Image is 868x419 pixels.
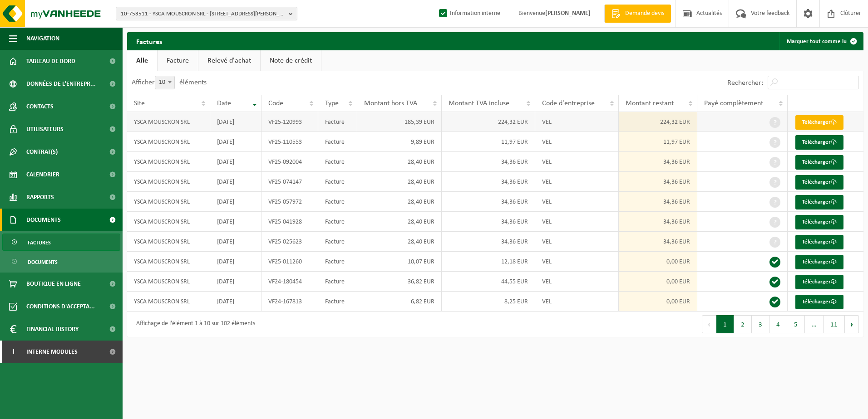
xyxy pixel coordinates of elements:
td: 28,40 EUR [357,192,442,212]
td: YSCA MOUSCRON SRL [127,272,210,292]
button: 5 [787,315,805,333]
td: 34,36 EUR [619,232,697,252]
span: 10 [155,76,175,89]
td: 34,36 EUR [442,172,535,192]
button: Marquer tout comme lu [779,32,863,50]
a: Télécharger [795,115,843,130]
a: Télécharger [795,155,843,170]
a: Demande devis [604,5,671,23]
span: Documents [28,253,58,271]
td: [DATE] [210,132,261,152]
a: Documents [2,253,120,270]
span: Conditions d'accepta... [26,295,95,318]
a: Télécharger [795,175,843,190]
td: [DATE] [210,172,261,192]
td: YSCA MOUSCRON SRL [127,152,210,172]
td: VF25-011260 [261,252,318,272]
span: Demande devis [623,9,666,18]
td: 8,25 EUR [442,292,535,312]
td: VEL [535,252,619,272]
td: 34,36 EUR [442,232,535,252]
td: YSCA MOUSCRON SRL [127,212,210,232]
td: 12,18 EUR [442,252,535,272]
span: Site [134,100,145,107]
td: YSCA MOUSCRON SRL [127,292,210,312]
td: YSCA MOUSCRON SRL [127,232,210,252]
label: Information interne [437,7,500,20]
td: [DATE] [210,232,261,252]
td: [DATE] [210,292,261,312]
td: VF25-057972 [261,192,318,212]
td: [DATE] [210,252,261,272]
td: 11,97 EUR [619,132,697,152]
td: 6,82 EUR [357,292,442,312]
td: [DATE] [210,212,261,232]
td: 0,00 EUR [619,252,697,272]
td: 34,36 EUR [442,192,535,212]
strong: [PERSON_NAME] [545,10,591,17]
td: 185,39 EUR [357,112,442,132]
td: 44,55 EUR [442,272,535,292]
a: Télécharger [795,275,843,289]
span: Utilisateurs [26,118,64,141]
button: 3 [752,315,769,333]
td: VEL [535,292,619,312]
span: Code d'entreprise [542,100,595,107]
a: Note de crédit [261,50,321,71]
span: Données de l'entrepr... [26,73,96,95]
td: Facture [318,112,357,132]
span: Rapports [26,186,54,209]
div: Affichage de l'élément 1 à 10 sur 102 éléments [132,316,255,332]
td: 10,07 EUR [357,252,442,272]
button: 1 [716,315,734,333]
td: 34,36 EUR [619,172,697,192]
a: Facture [158,50,198,71]
td: VF24-167813 [261,292,318,312]
td: 34,36 EUR [442,212,535,232]
td: VF24-180454 [261,272,318,292]
td: VF25-025623 [261,232,318,252]
td: 34,36 EUR [442,152,535,172]
span: Calendrier [26,163,59,186]
td: VEL [535,172,619,192]
button: Next [845,315,859,333]
td: [DATE] [210,192,261,212]
span: Montant hors TVA [364,100,417,107]
td: Facture [318,232,357,252]
span: Payé complètement [704,100,763,107]
label: Rechercher: [727,79,763,87]
td: [DATE] [210,112,261,132]
button: 11 [824,315,845,333]
span: Date [217,100,231,107]
a: Télécharger [795,215,843,229]
span: Tableau de bord [26,50,75,73]
td: 224,32 EUR [442,112,535,132]
td: Facture [318,152,357,172]
td: VEL [535,232,619,252]
span: Montant restant [626,100,674,107]
td: VEL [535,132,619,152]
button: Previous [702,315,716,333]
td: YSCA MOUSCRON SRL [127,112,210,132]
td: YSCA MOUSCRON SRL [127,252,210,272]
td: VF25-110553 [261,132,318,152]
span: Type [325,100,339,107]
a: Télécharger [795,195,843,209]
td: Facture [318,172,357,192]
span: Documents [26,209,61,231]
button: 4 [769,315,787,333]
td: VEL [535,272,619,292]
a: Relevé d'achat [198,50,260,71]
a: Télécharger [795,235,843,249]
a: Télécharger [795,135,843,150]
td: 224,32 EUR [619,112,697,132]
td: 34,36 EUR [619,192,697,212]
td: VEL [535,112,619,132]
td: YSCA MOUSCRON SRL [127,192,210,212]
span: 10-753511 - YSCA MOUSCRON SRL - [STREET_ADDRESS][PERSON_NAME] [121,7,285,21]
td: Facture [318,212,357,232]
a: Télécharger [795,295,843,309]
span: … [805,315,824,333]
td: 28,40 EUR [357,172,442,192]
span: Montant TVA incluse [449,100,509,107]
